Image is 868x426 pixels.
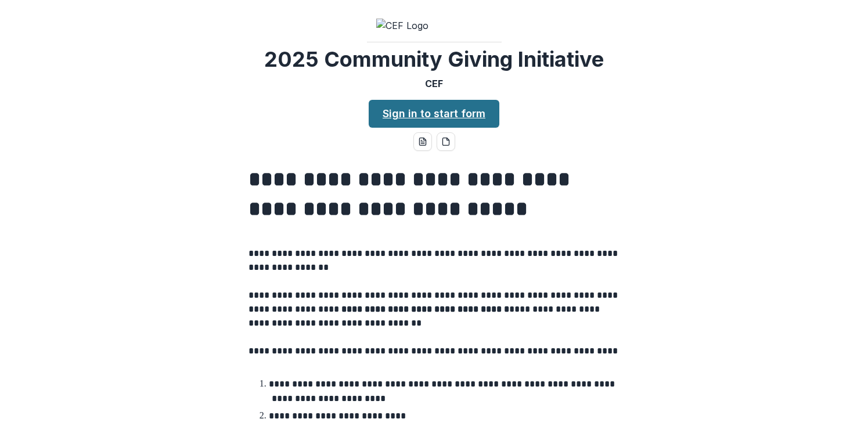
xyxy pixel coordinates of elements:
[264,47,604,72] h2: 2025 Community Giving Initiative
[369,100,499,128] a: Sign in to start form
[413,132,432,151] button: word-download
[376,19,492,33] img: CEF Logo
[425,77,443,91] p: CEF
[437,132,455,151] button: pdf-download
